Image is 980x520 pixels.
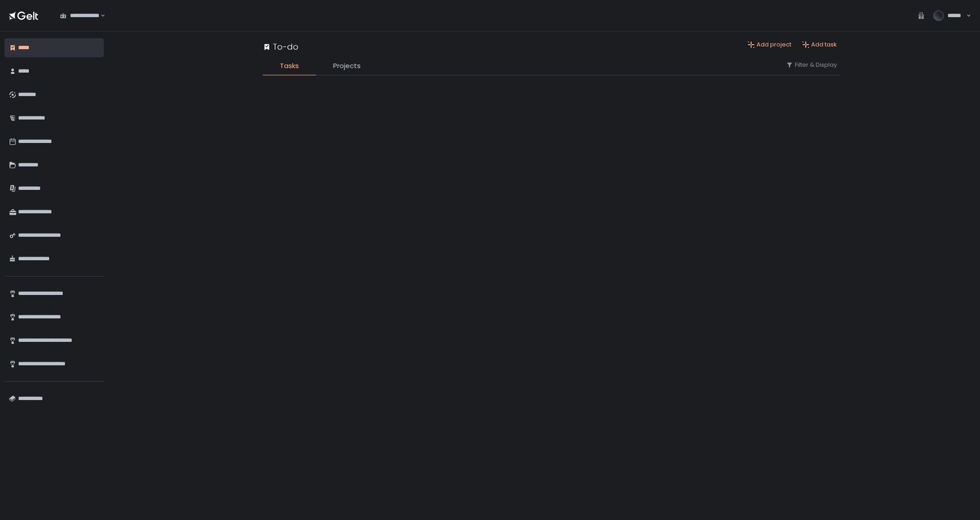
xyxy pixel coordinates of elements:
[263,41,298,53] div: To-do
[748,41,791,49] button: Add project
[786,61,837,69] button: Filter & Display
[99,11,100,20] input: Search for option
[333,61,361,71] span: Projects
[54,6,105,25] div: Search for option
[802,41,837,49] button: Add task
[280,61,299,71] span: Tasks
